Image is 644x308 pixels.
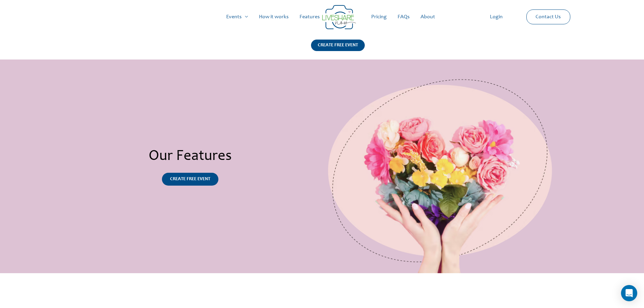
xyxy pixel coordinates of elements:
[322,60,559,273] img: Group 13921 | Live Photo Slideshow for Events | Create Free Events Album for Any Occasion
[254,6,294,28] a: How it works
[58,147,322,166] h2: Our Features
[294,6,325,28] a: Features
[12,6,632,28] nav: Site Navigation
[162,173,218,186] a: CREATE FREE EVENT
[530,10,566,24] a: Contact Us
[311,40,365,51] div: CREATE FREE EVENT
[221,6,254,28] a: Events
[311,40,365,60] a: CREATE FREE EVENT
[392,6,415,28] a: FAQs
[170,177,210,182] span: CREATE FREE EVENT
[484,6,508,28] a: Login
[621,285,637,301] div: Open Intercom Messenger
[415,6,440,28] a: About
[322,5,356,29] img: Group 14 | Live Photo Slideshow for Events | Create Free Events Album for Any Occasion
[366,6,392,28] a: Pricing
